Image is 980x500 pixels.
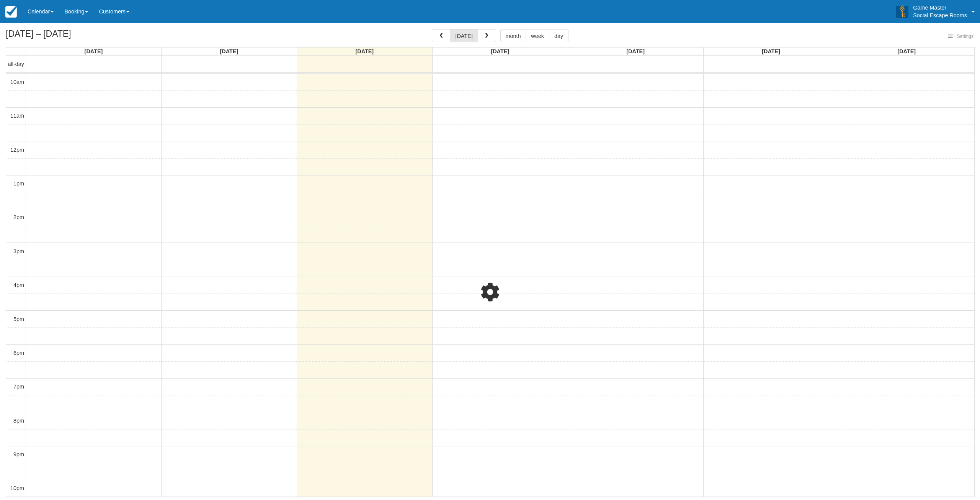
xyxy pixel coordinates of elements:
span: [DATE] [626,48,645,54]
span: 1pm [13,180,24,187]
button: Settings [943,31,978,42]
button: month [500,29,526,42]
span: 6pm [13,350,24,356]
span: 5pm [13,316,24,322]
button: [DATE] [450,29,478,42]
span: 2pm [13,214,24,220]
span: 4pm [13,282,24,288]
span: 11am [10,113,24,119]
img: A3 [896,5,908,18]
span: 7pm [13,384,24,390]
span: 10am [10,79,24,85]
span: [DATE] [85,48,103,54]
p: Social Escape Rooms [913,11,967,19]
img: checkfront-main-nav-mini-logo.png [5,6,17,18]
p: Game Master [913,4,967,11]
button: day [549,29,568,42]
h2: [DATE] – [DATE] [6,29,103,43]
span: 12pm [10,147,24,153]
span: [DATE] [762,48,780,54]
span: [DATE] [355,48,374,54]
span: all-day [8,61,24,67]
span: 10pm [10,485,24,491]
span: [DATE] [897,48,916,54]
span: 3pm [13,248,24,254]
span: 9pm [13,451,24,457]
span: Settings [957,34,973,39]
span: 8pm [13,418,24,424]
button: week [526,29,549,42]
span: [DATE] [220,48,238,54]
span: [DATE] [491,48,509,54]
